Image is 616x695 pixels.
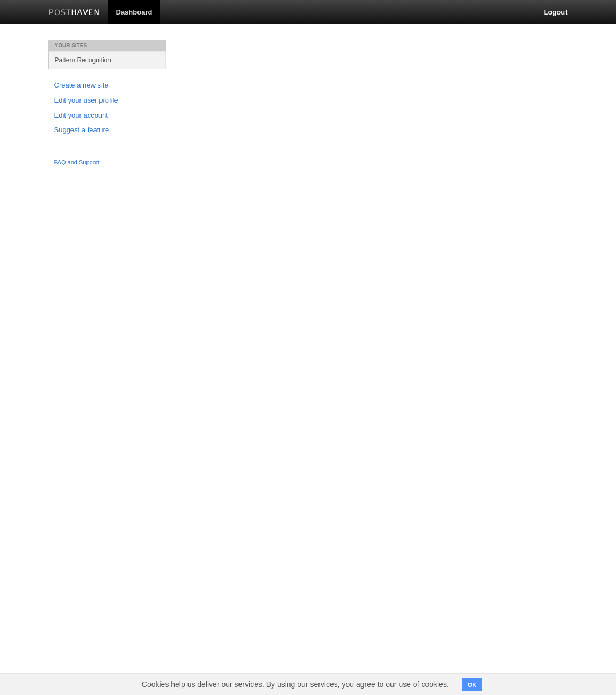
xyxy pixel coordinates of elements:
li: Your Sites [48,40,166,51]
button: OK [462,678,483,691]
a: FAQ and Support [54,158,160,168]
span: Cookies help us deliver our services. By using our services, you agree to our use of cookies. [131,674,460,695]
img: Posthaven-bar [49,9,100,17]
a: Suggest a feature [54,125,160,136]
a: Edit your account [54,110,160,121]
a: Create a new site [54,80,160,91]
a: Pattern Recognition [49,51,166,69]
a: Edit your user profile [54,95,160,106]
